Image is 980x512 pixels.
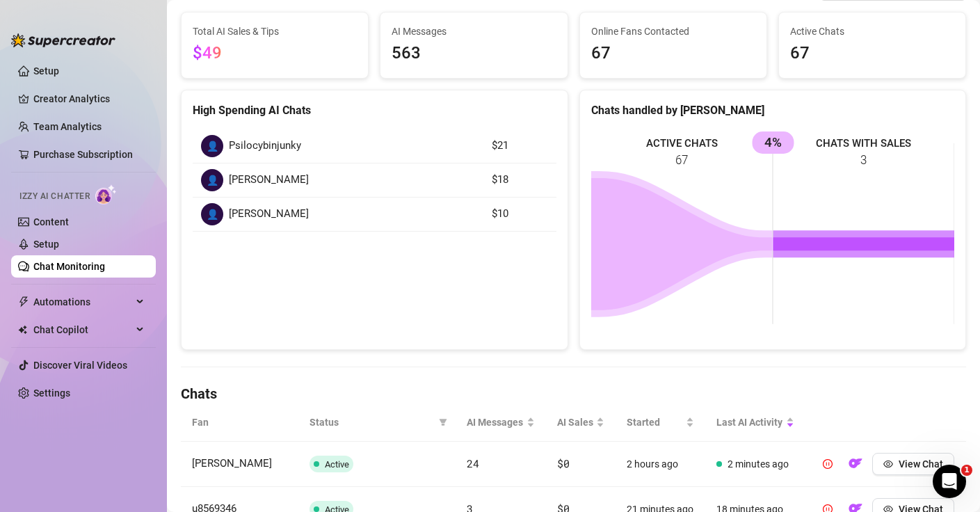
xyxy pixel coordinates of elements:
span: Total AI Sales & Tips [193,24,357,39]
span: [PERSON_NAME] [229,206,309,223]
span: $0 [557,456,569,470]
a: Setup [33,65,59,77]
iframe: Intercom live chat [933,465,966,498]
a: Settings [33,387,70,399]
button: OF [844,453,867,475]
a: Setup [33,239,59,250]
span: Active [325,459,349,470]
span: filter [436,412,450,433]
span: AI Messages [467,415,524,430]
span: 24 [467,456,479,470]
a: Team Analytics [33,121,102,132]
th: Fan [181,403,298,442]
span: [PERSON_NAME] [229,172,309,189]
h4: Chats [181,384,966,403]
span: 563 [392,40,556,67]
a: Content [33,216,69,227]
span: eye [883,459,893,469]
img: AI Chatter [95,184,117,205]
span: AI Messages [392,24,556,39]
img: logo-BBDzfeDw.svg [11,33,115,47]
span: thunderbolt [18,296,29,307]
span: Active Chats [790,24,954,39]
div: 👤 [201,203,223,225]
span: Online Fans Contacted [591,24,755,39]
span: Status [310,415,433,430]
div: Chats handled by [PERSON_NAME] [591,102,955,119]
span: 2 minutes ago [728,458,789,470]
span: $49 [193,43,222,63]
span: filter [439,418,447,426]
img: OF [849,456,862,470]
span: [PERSON_NAME] [192,457,272,470]
button: View Chat [872,453,954,475]
article: $21 [492,138,548,154]
a: Purchase Subscription [33,143,145,166]
a: Creator Analytics [33,88,145,110]
article: $18 [492,172,548,189]
span: 67 [790,40,954,67]
span: Started [627,415,683,430]
div: 👤 [201,135,223,157]
span: View Chat [899,458,943,470]
article: $10 [492,206,548,223]
img: Chat Copilot [18,325,27,335]
span: Automations [33,291,132,313]
th: Last AI Activity [705,403,805,442]
span: Chat Copilot [33,319,132,341]
span: AI Sales [557,415,594,430]
div: 👤 [201,169,223,191]
th: AI Sales [546,403,616,442]
span: 67 [591,40,755,67]
span: Last AI Activity [716,415,783,430]
a: Discover Viral Videos [33,360,127,371]
a: OF [844,461,867,472]
a: Chat Monitoring [33,261,105,272]
span: Izzy AI Chatter [19,190,90,203]
th: Started [616,403,705,442]
span: 1 [961,465,972,476]
div: High Spending AI Chats [193,102,556,119]
span: Psilocybinjunky [229,138,301,154]
td: 2 hours ago [616,442,705,487]
span: pause-circle [823,459,833,469]
th: AI Messages [456,403,546,442]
